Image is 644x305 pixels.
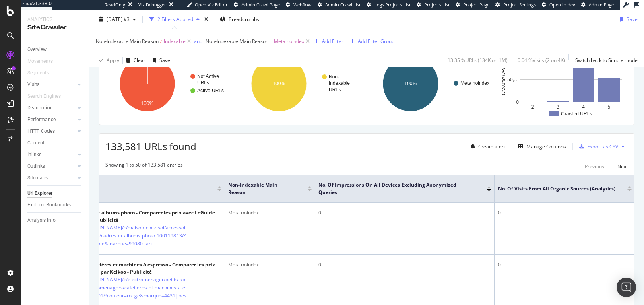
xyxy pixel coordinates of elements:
[608,104,611,110] text: 5
[96,38,159,45] span: Non-Indexable Main Reason
[27,150,41,159] div: Inlinks
[369,49,496,119] svg: A chart.
[274,36,304,47] span: Meta noindex
[195,2,228,8] span: Open Viz Editor
[582,104,585,110] text: 4
[27,127,55,136] div: HTTP Codes
[585,163,604,170] div: Previous
[329,80,350,86] text: Indexable
[293,2,312,8] span: Webflow
[67,209,221,224] div: ART Cadres et albums photo - Comparer les prix avec LeGuide par Kelkoo - Publicité
[134,57,146,64] div: Clear
[417,2,450,8] a: Projects List
[318,2,361,8] a: Admin Crawl List
[27,23,83,32] div: SiteCrawler
[228,181,295,196] span: Non-Indexable Main Reason
[27,150,75,159] a: Inlinks
[27,45,83,54] a: Overview
[498,209,632,216] div: 0
[318,209,491,216] div: 0
[237,49,365,119] div: A chart.
[105,49,233,119] svg: A chart.
[228,261,312,268] div: Meta noindex
[27,57,61,66] a: Movements
[367,2,411,8] a: Logs Projects List
[424,2,450,8] span: Projects List
[329,74,339,80] text: Non-
[27,104,53,112] div: Distribution
[585,161,604,171] button: Previous
[105,2,126,8] div: ReadOnly:
[581,2,614,8] a: Admin Page
[311,37,343,46] button: Add Filter
[270,38,272,45] span: =
[27,16,83,23] div: Analytics
[589,2,614,8] span: Admin Page
[203,15,210,23] div: times
[27,104,75,112] a: Distribution
[138,2,167,8] div: Viz Debugger:
[146,13,203,26] button: 2 Filters Applied
[318,181,475,196] span: No. of Impressions On All Devices excluding anonymized queries
[587,143,618,150] div: Export as CSV
[531,104,534,110] text: 2
[27,115,56,124] div: Performance
[286,2,312,8] a: Webflow
[542,2,575,8] a: Open in dev
[27,216,56,225] div: Analysis Info
[217,13,262,26] button: Breadcrumbs
[194,38,202,45] div: and
[96,54,119,67] button: Apply
[194,37,202,45] button: and
[27,139,83,147] a: Content
[27,80,39,89] div: Visits
[107,16,130,23] span: 2025 Oct. 2nd #3
[27,189,52,198] div: Url Explorer
[105,140,196,153] span: 133,581 URLs found
[157,16,193,23] div: 2 Filters Applied
[456,2,489,8] a: Project Page
[67,261,221,276] div: Bestron Cafetières et machines à espresso - Comparer les prix avec LeGuide par Kelkoo - Publicité
[463,2,489,8] span: Project Page
[576,140,618,153] button: Export as CSV
[478,143,505,150] div: Create alert
[187,2,228,8] a: Open Viz Editor
[123,54,146,67] button: Clear
[617,161,628,171] button: Next
[141,101,154,106] text: 100%
[374,2,411,8] span: Logs Projects List
[617,13,638,26] button: Save
[318,261,491,268] div: 0
[27,139,45,147] div: Content
[526,143,566,150] div: Manage Columns
[507,77,519,82] text: 50,…
[273,81,285,87] text: 100%
[498,185,615,192] span: No. of Visits from All Organic Sources (Analytics)
[159,57,170,64] div: Save
[329,87,341,93] text: URLs
[105,161,183,171] div: Showing 1 to 50 of 133,581 entries
[27,201,83,209] a: Explorer Bookmarks
[107,57,119,64] div: Apply
[500,49,628,119] svg: A chart.
[67,185,215,192] span: URL Card
[96,13,139,26] button: [DATE] #3
[234,2,280,8] a: Admin Crawl Page
[325,2,361,8] span: Admin Crawl List
[197,74,219,79] text: Not Active
[322,38,343,45] div: Add Filter
[160,38,163,45] span: ≠
[27,174,48,182] div: Sitemaps
[516,99,519,105] text: 0
[27,57,53,66] div: Movements
[27,92,61,101] div: Search Engines
[448,57,508,64] div: 13.35 % URLs ( 134K on 1M )
[27,174,75,182] a: Sitemaps
[242,2,280,8] span: Admin Crawl Page
[197,80,209,86] text: URLs
[627,16,638,23] div: Save
[617,278,636,297] div: Open Intercom Messenger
